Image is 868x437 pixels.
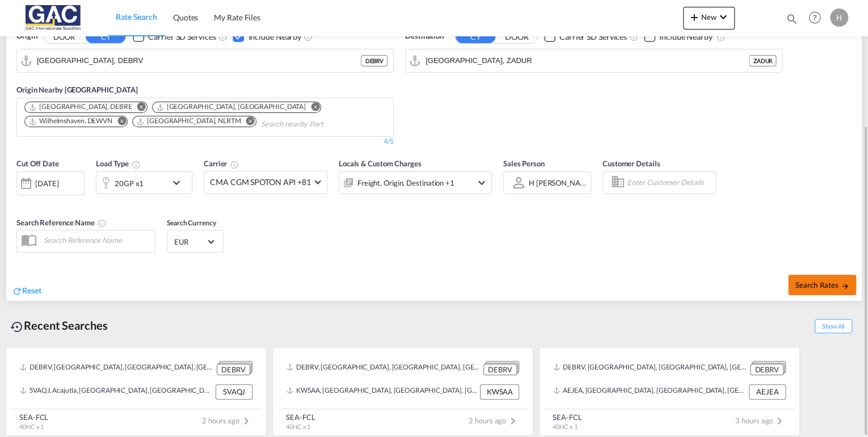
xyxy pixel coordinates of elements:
[248,31,301,43] div: Include Nearby
[773,414,786,428] md-icon: icon-chevron-right
[286,423,310,430] span: 40HC x 1
[553,423,577,430] span: 40HC x 1
[286,361,481,375] div: DEBRV, Bremerhaven, Germany, Western Europe, Europe
[559,31,627,43] div: Carrier SD Services
[544,31,627,43] md-checkbox: Checkbox No Ink
[506,414,520,428] md-icon: icon-chevron-right
[304,32,313,41] md-icon: Unchecked: Ignores neighbouring ports when fetching rates.Checked : Includes neighbouring ports w...
[132,160,141,169] md-icon: icon-information-outline
[156,102,308,112] div: Press delete to remove this chip.
[644,31,713,43] md-checkbox: Checkbox No Ink
[749,384,786,399] div: AEJEA
[96,171,192,194] div: 20GP x1icon-chevron-down
[786,12,798,25] md-icon: icon-magnify
[10,320,24,334] md-icon: icon-backup-restore
[469,416,520,425] span: 2 hours ago
[286,384,477,399] div: KWSAA, Shuaiba, Kuwait, Middle East, Middle East
[20,384,213,399] div: SVAQJ, Acajutla, El Salvador, Mexico & Central America, Americas
[339,159,422,168] span: Locals & Custom Charges
[133,31,216,43] md-checkbox: Checkbox No Ink
[16,85,138,94] span: Origin Nearby [GEOGRAPHIC_DATA]
[136,116,243,126] div: Press delete to remove this chip.
[602,159,660,168] span: Customer Details
[239,116,256,128] button: Remove
[16,171,85,195] div: [DATE]
[86,30,125,43] button: CY
[805,8,830,28] div: Help
[683,7,735,30] button: icon-plus 400-fgNewicon-chevron-down
[805,8,824,27] span: Help
[272,347,533,436] recent-search-card: DEBRV, [GEOGRAPHIC_DATA], [GEOGRAPHIC_DATA], [GEOGRAPHIC_DATA], [GEOGRAPHIC_DATA] DEBRVKWSAA, [GE...
[497,30,537,43] button: DOOR
[156,102,306,112] div: Hamburg, DEHAM
[98,218,107,228] md-icon: Your search will be saved by the below given name
[167,218,216,227] span: Search Currency
[483,364,517,376] div: DEBRV
[173,12,198,22] span: Quotes
[795,280,849,289] span: Search Rates
[170,176,189,190] md-icon: icon-chevron-down
[37,52,361,69] input: Search by Port
[130,102,147,114] button: Remove
[830,9,848,27] div: H
[214,12,260,22] span: My Rate Files
[136,116,241,126] div: Rotterdam, NLRTM
[16,218,107,227] span: Search Reference Name
[553,361,747,375] div: DEBRV, Bremerhaven, Germany, Western Europe, Europe
[204,159,239,168] span: Carrier
[480,384,519,399] div: KWSAA
[735,416,786,425] span: 3 hours ago
[627,174,712,191] input: Enter Customer Details
[12,286,22,296] md-icon: icon-refresh
[16,194,25,209] md-datepicker: Select
[115,175,144,191] div: 20GP x1
[406,49,782,72] md-input-container: Durban, ZADUR
[28,102,134,112] div: Press delete to remove this chip.
[19,412,48,422] div: SEA-FCL
[19,423,44,430] span: 40HC x 1
[553,384,746,399] div: AEJEA, Jebel Ali, United Arab Emirates, Middle East, Middle East
[12,285,41,297] div: icon-refreshReset
[110,116,127,128] button: Remove
[23,98,387,133] md-chips-wrap: Chips container. Use arrow keys to select chips.
[17,5,94,31] img: 9f305d00dc7b11eeb4548362177db9c3.png
[218,32,227,41] md-icon: Unchecked: Search for CY (Container Yard) services for all selected carriers.Checked : Search for...
[230,160,239,169] md-icon: The selected Trucker/Carrierwill be displayed in the rate results If the rates are from another f...
[28,102,132,112] div: Bremen, DEBRE
[239,414,253,428] md-icon: icon-chevron-right
[173,233,217,250] md-select: Select Currency: € EUREuro
[688,10,701,24] md-icon: icon-plus 400-fg
[216,384,252,399] div: SVAQJ
[717,10,730,24] md-icon: icon-chevron-down
[503,159,545,168] span: Sales Person
[475,176,488,190] md-icon: icon-chevron-down
[202,416,253,425] span: 2 hours ago
[716,32,725,41] md-icon: Unchecked: Ignores neighbouring ports when fetching rates.Checked : Includes neighbouring ports w...
[116,12,157,22] span: Rate Search
[28,116,112,126] div: Wilhelmshaven, DEWVN
[35,178,58,188] div: [DATE]
[425,52,749,69] input: Search by Port
[786,12,798,30] div: icon-magnify
[174,237,206,247] span: EUR
[96,159,141,168] span: Load Type
[357,175,454,191] div: Freight Origin Destination Factory Stuffing
[841,282,849,290] md-icon: icon-arrow-right
[20,361,214,375] div: DEBRV, Bremerhaven, Germany, Western Europe, Europe
[749,55,776,66] div: ZADUR
[16,159,59,168] span: Cut Off Date
[384,137,394,146] div: 4/5
[148,31,216,43] div: Carrier SD Services
[217,364,250,376] div: DEBRV
[44,30,84,43] button: DOOR
[6,347,267,436] recent-search-card: DEBRV, [GEOGRAPHIC_DATA], [GEOGRAPHIC_DATA], [GEOGRAPHIC_DATA], [GEOGRAPHIC_DATA] DEBRVSVAQJ, Aca...
[286,412,315,422] div: SEA-FCL
[539,347,800,436] recent-search-card: DEBRV, [GEOGRAPHIC_DATA], [GEOGRAPHIC_DATA], [GEOGRAPHIC_DATA], [GEOGRAPHIC_DATA] DEBRVAEJEA, [GE...
[456,30,495,43] button: CY
[750,364,783,376] div: DEBRV
[528,174,588,191] md-select: Sales Person: H menze
[233,31,301,43] md-checkbox: Checkbox No Ink
[22,285,41,295] span: Reset
[788,275,856,295] button: Search Ratesicon-arrow-right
